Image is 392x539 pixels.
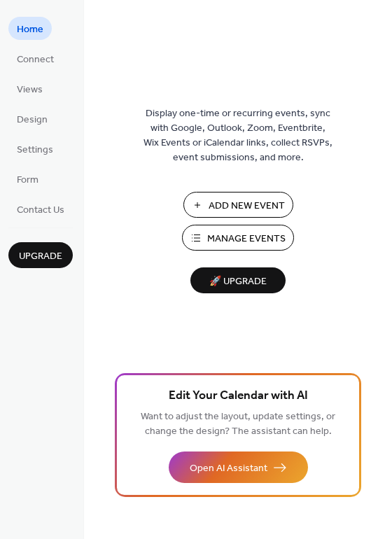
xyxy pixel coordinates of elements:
[190,267,286,293] button: 🚀 Upgrade
[8,17,52,40] a: Home
[8,242,73,268] button: Upgrade
[190,461,267,476] span: Open AI Assistant
[182,225,294,251] button: Manage Events
[19,249,62,264] span: Upgrade
[17,22,43,37] span: Home
[17,143,53,157] span: Settings
[209,199,285,213] span: Add New Event
[17,83,43,97] span: Views
[169,451,308,483] button: Open AI Assistant
[17,173,38,188] span: Form
[8,77,51,100] a: Views
[8,107,56,130] a: Design
[17,113,48,127] span: Design
[8,47,62,70] a: Connect
[199,272,277,291] span: 🚀 Upgrade
[169,386,308,406] span: Edit Your Calendar with AI
[141,407,335,441] span: Want to adjust the layout, update settings, or change the design? The assistant can help.
[8,197,73,220] a: Contact Us
[17,52,54,67] span: Connect
[8,137,62,160] a: Settings
[17,203,64,218] span: Contact Us
[143,106,332,165] span: Display one-time or recurring events, sync with Google, Outlook, Zoom, Eventbrite, Wix Events or ...
[183,192,293,218] button: Add New Event
[8,167,47,190] a: Form
[207,232,286,246] span: Manage Events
